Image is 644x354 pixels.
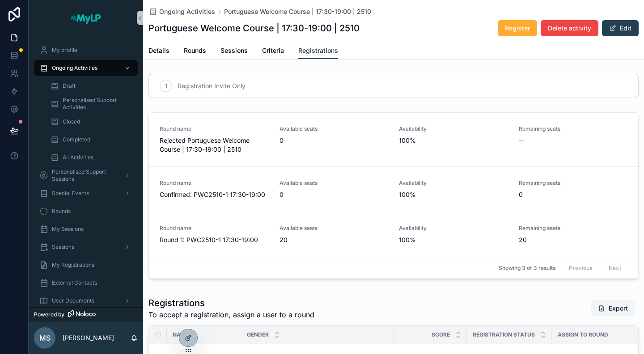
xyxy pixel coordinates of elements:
span: Registration status [473,331,535,338]
span: Registrations [298,46,338,55]
a: Portuguese Welcome Course | 17:30-19:00 | 2510 [224,7,371,16]
span: All Activities [63,154,93,161]
span: My profile [52,47,77,54]
span: Rejected Portuguese Welcome Course | 17:30-19:00 | 2510 [160,136,269,154]
span: MS [39,333,51,343]
span: Available seats [280,125,389,132]
span: Delete activity [548,24,591,33]
a: Personalised Support Sessions [34,167,138,183]
span: 100% [399,235,508,244]
a: Draft [45,78,138,94]
button: Register [498,20,537,36]
button: Export [591,300,635,316]
a: Sessions [34,239,138,255]
span: Sessions [220,46,248,55]
span: Name [173,331,189,338]
span: 20 [280,235,389,244]
a: Completed [45,132,138,148]
span: Rounds [52,208,71,215]
h1: Portuguese Welcome Course | 17:30-19:00 | 2510 [148,22,360,34]
span: Register [505,24,530,33]
span: Criteria [262,46,284,55]
span: 20 [519,235,628,244]
a: All Activities [45,149,138,166]
span: Round 1: PWC2510-1 17:30-19:00 [160,235,269,244]
span: Assign to Round [558,331,608,338]
span: Rounds [184,46,206,55]
span: Round name [160,225,269,232]
span: Confirmed: PWC2510-1 17:30-19:00 [160,190,269,199]
span: Remaining seats [519,179,628,187]
button: Delete activity [541,20,598,36]
a: User Documents [34,293,138,309]
span: Round name [160,125,269,132]
span: My Registrations [52,261,94,269]
a: Registrations [298,43,338,60]
a: Details [148,43,169,60]
span: Draft [63,82,76,90]
a: My Sessions [34,221,138,237]
img: App logo [70,11,102,25]
span: 0 [280,136,389,145]
span: Remaining seats [519,225,628,232]
span: Personalised Support Sessions [52,168,117,183]
span: Available seats [280,179,389,187]
span: -- [519,136,524,145]
a: Round nameRejected Portuguese Welcome Course | 17:30-19:00 | 2510Available seats0Availability100%... [149,113,638,166]
span: User Documents [52,297,94,304]
span: Showing 3 of 3 results [499,264,555,272]
a: Round nameRound 1: PWC2510-1 17:30-19:00Available seats20Availability100%Remaining seats20 [149,212,638,257]
span: Completed [63,136,90,143]
span: 100% [399,190,508,199]
h1: Registrations [148,297,314,309]
span: Ongoing Activities [52,64,97,72]
a: My profile [34,42,138,58]
span: Gender [247,331,269,338]
span: Special Events [52,190,89,197]
span: Registration Invite Only [178,81,246,90]
span: My Sessions [52,226,84,233]
span: 1 [165,82,167,90]
span: Personalised Support Activities [63,97,129,111]
span: Score [432,331,450,338]
div: scrollable content [29,36,143,307]
a: Round nameConfirmed: PWC2510-1 17:30-19:00Available seats0Availability100%Remaining seats0 [149,166,638,212]
span: Available seats [280,225,389,232]
a: Powered by [29,307,143,322]
span: External Contacts [52,279,97,286]
span: Ongoing Activities [159,7,215,16]
span: Details [148,46,169,55]
a: Rounds [184,43,206,60]
span: To accept a registration, assign a user to a round [148,309,314,320]
a: Ongoing Activities [148,7,215,16]
a: Criteria [262,43,284,60]
a: Sessions [220,43,248,60]
span: Availability [399,225,508,232]
span: 0 [280,190,389,199]
a: External Contacts [34,275,138,291]
button: Edit [602,20,639,36]
span: Availability [399,125,508,132]
span: Availability [399,179,508,187]
a: My Registrations [34,257,138,273]
span: Closed [63,118,80,125]
span: Remaining seats [519,125,628,132]
span: 0 [519,190,628,199]
a: Closed [45,114,138,130]
span: Powered by [34,311,64,318]
a: Rounds [34,203,138,219]
a: Ongoing Activities [34,60,138,76]
span: 100% [399,136,508,145]
p: [PERSON_NAME] [63,333,114,342]
a: Personalised Support Activities [45,96,138,112]
a: Special Events [34,185,138,201]
span: Sessions [52,243,74,251]
span: Round name [160,179,269,187]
